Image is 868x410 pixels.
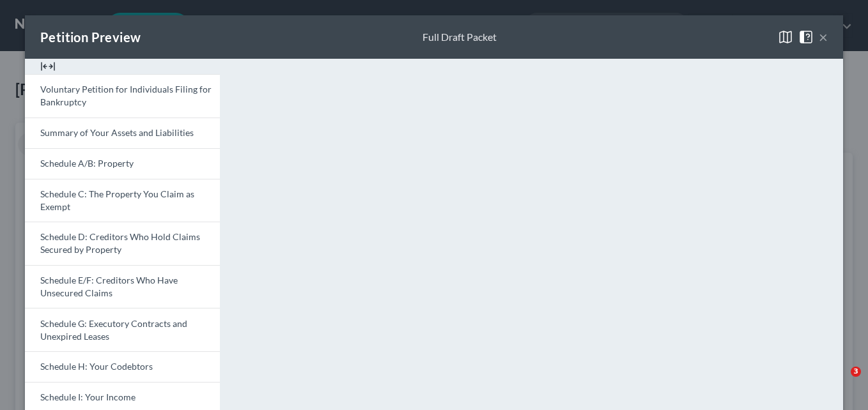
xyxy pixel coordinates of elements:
a: Schedule C: The Property You Claim as Exempt [25,179,220,222]
span: Schedule C: The Property You Claim as Exempt [40,188,194,212]
div: Full Draft Packet [422,30,497,45]
a: Schedule H: Your Codebtors [25,351,220,382]
div: Petition Preview [40,28,141,46]
span: Schedule H: Your Codebtors [40,361,153,372]
img: expand-e0f6d898513216a626fdd78e52531dac95497ffd26381d4c15ee2fc46db09dca.svg [40,59,56,74]
span: Schedule E/F: Creditors Who Have Unsecured Claims [40,275,178,298]
button: × [819,29,828,45]
a: Summary of Your Assets and Liabilities [25,118,220,148]
a: Schedule E/F: Creditors Who Have Unsecured Claims [25,265,220,308]
span: Schedule G: Executory Contracts and Unexpired Leases [40,318,187,342]
a: Voluntary Petition for Individuals Filing for Bankruptcy [25,74,220,118]
span: Summary of Your Assets and Liabilities [40,127,194,138]
img: map-close-ec6dd18eec5d97a3e4237cf27bb9247ecfb19e6a7ca4853eab1adfd70aa1fa45.svg [778,29,793,45]
span: Schedule A/B: Property [40,158,134,169]
span: Schedule D: Creditors Who Hold Claims Secured by Property [40,231,200,255]
a: Schedule A/B: Property [25,148,220,179]
iframe: Intercom live chat [825,367,855,397]
span: Schedule I: Your Income [40,391,136,402]
span: 3 [851,367,861,377]
a: Schedule G: Executory Contracts and Unexpired Leases [25,308,220,351]
span: Voluntary Petition for Individuals Filing for Bankruptcy [40,84,212,107]
a: Schedule D: Creditors Who Hold Claims Secured by Property [25,222,220,265]
img: help-close-5ba153eb36485ed6c1ea00a893f15db1cb9b99d6cae46e1a8edb6c62d00a1a76.svg [798,29,814,45]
